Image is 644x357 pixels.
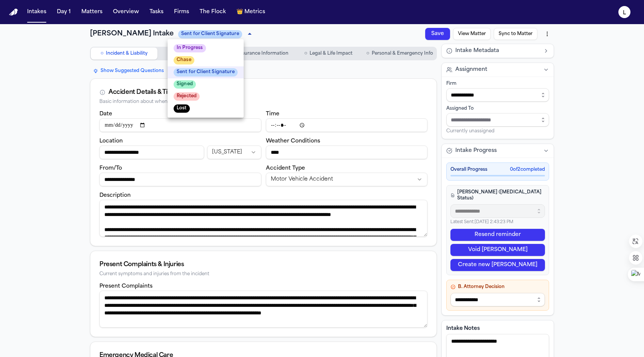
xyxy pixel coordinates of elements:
[174,56,194,64] span: Chase
[174,104,190,113] span: Lost
[174,92,200,101] span: Rejected
[174,44,206,52] span: In Progress
[174,68,238,77] span: Sent for Client Signature
[174,80,196,89] span: Signed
